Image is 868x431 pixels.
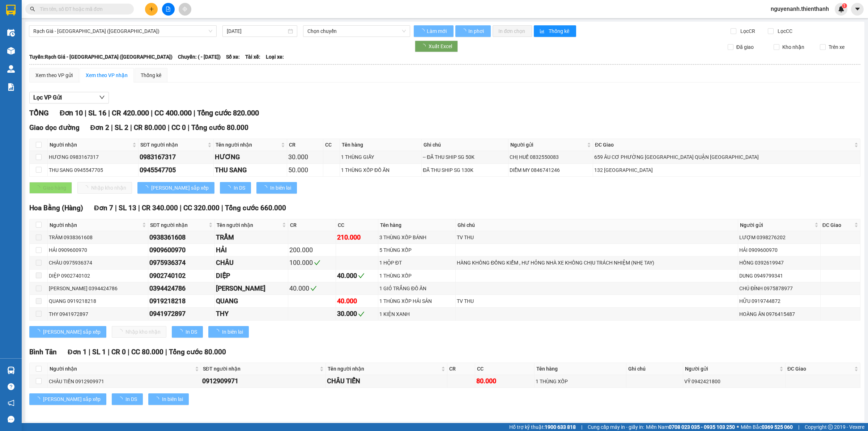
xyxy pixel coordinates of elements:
div: 1 THÙNG XỐP HẢI SẢN [379,297,455,305]
button: In phơi [455,25,491,37]
div: 0938361608 [149,232,213,242]
div: 0941972897 [149,309,213,319]
input: 11/09/2025 [227,27,286,35]
button: Nhập kho nhận [112,326,166,338]
div: CHÂU 0975936374 [49,259,147,267]
th: Tên hàng [378,219,456,231]
div: 80.000 [476,376,533,386]
span: loading [461,29,467,34]
span: Trên xe [826,43,847,51]
span: search [30,7,35,12]
span: Thống kê [549,27,570,35]
span: down [99,94,105,100]
span: Tên người nhận [217,221,281,229]
span: In biên lai [222,328,243,336]
div: 30.000 [288,152,322,162]
div: 1 GIỎ TRẮNG ĐỒ ĂN [379,284,455,292]
img: warehouse-icon [7,29,15,37]
span: Người nhận [50,221,141,229]
th: Ghi chú [626,363,683,375]
span: Lọc CC [775,27,793,35]
span: Đơn 1 [68,348,87,356]
span: Miền Nam [646,423,735,431]
span: Chọn chuyến [307,26,406,37]
span: Tổng cước 80.000 [191,123,248,132]
td: 0975936374 [148,257,215,269]
td: TRẦM [215,231,288,244]
button: In DS [112,393,143,405]
strong: 0369 525 060 [762,424,793,430]
div: 1 HỘP ĐT [379,259,455,267]
div: CHÂU TIẾN 0912909971 [49,377,200,385]
span: Cung cấp máy in - giấy in: [588,423,644,431]
span: Làm mới [427,27,448,35]
span: | [168,123,170,132]
div: ĐÃ THU SHIP SG 130K [423,166,507,174]
strong: 1900 633 818 [545,424,576,430]
span: loading [35,397,43,402]
button: Lọc VP Gửi [29,92,109,103]
div: HẢI 0909600970 [739,246,819,254]
span: ĐC Giao [595,141,853,149]
span: | [85,109,86,117]
div: 30.000 [337,309,377,319]
td: 0919218218 [148,295,215,308]
button: In biên lai [256,182,297,194]
span: file-add [166,7,171,12]
button: Giao hàng [29,182,72,194]
span: loading [421,44,429,49]
button: In DS [220,182,251,194]
span: | [581,423,582,431]
span: Lọc CR [737,27,756,35]
div: HỒNG 0392619947 [739,259,819,267]
img: icon-new-feature [838,6,844,12]
div: HỮU 0919744872 [739,297,819,305]
span: [PERSON_NAME] sắp xếp [151,184,209,192]
div: DUNG 0949799341 [739,272,819,280]
span: | [180,204,182,212]
span: [PERSON_NAME] sắp xếp [43,328,101,336]
td: DIỆP [215,270,288,282]
span: check [358,311,365,317]
th: CR [447,363,475,375]
span: loading [262,185,270,190]
div: TRẦM 0938361608 [49,233,147,241]
span: Miền Bắc [741,423,793,431]
div: 0394424786 [149,283,213,293]
img: warehouse-icon [7,47,15,55]
td: CHÂU [215,257,288,269]
span: ⚪️ [737,426,739,428]
img: warehouse-icon [7,367,15,374]
div: HƯƠNG 0983167317 [49,153,137,161]
span: Người nhận [50,141,131,149]
span: Tài xế: [245,53,260,61]
div: 1 THÙNG GIẤY [341,153,420,161]
td: BẢO NGỌC [215,282,288,295]
strong: 0708 023 035 - 0935 103 250 [669,424,735,430]
span: copyright [828,424,833,430]
span: plus [149,7,154,12]
div: THU SANG [215,165,286,175]
div: Xem theo VP nhận [86,71,128,79]
span: bar-chart [540,29,546,34]
span: loading [226,185,234,190]
span: 1 [843,3,846,8]
span: loading [178,329,186,334]
td: CHÂU TIẾN [326,375,447,388]
div: [PERSON_NAME] 0394424786 [49,284,147,292]
div: 5 THÙNG XỐP [379,246,455,254]
div: DIỆP 0902740102 [49,272,147,280]
td: 0945547705 [139,164,214,177]
div: Xem theo VP gửi [35,71,73,79]
span: | [115,204,117,212]
button: In biên lai [208,326,249,338]
span: | [89,348,90,356]
div: 1 THÙNG XỐP ĐỒ ĂN [341,166,420,174]
span: | [108,348,110,356]
td: HƯƠNG [214,151,287,164]
th: Ghi chú [456,219,738,231]
button: bar-chartThống kê [534,25,576,37]
div: [PERSON_NAME] [216,283,287,293]
span: check [358,272,365,279]
span: | [151,109,153,117]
